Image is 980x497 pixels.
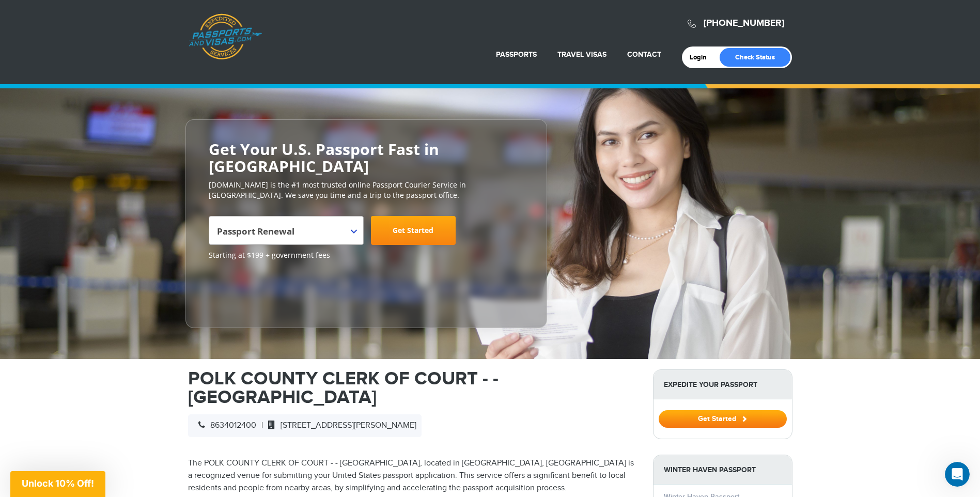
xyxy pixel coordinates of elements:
a: Check Status [720,48,790,67]
strong: Winter Haven Passport [654,455,792,485]
div: | [188,414,422,437]
span: Passport Renewal [209,216,364,245]
iframe: Customer reviews powered by Trustpilot [209,266,286,317]
span: Starting at $199 + government fees [209,250,524,260]
p: The POLK COUNTY CLERK OF COURT - - [GEOGRAPHIC_DATA], located in [GEOGRAPHIC_DATA], [GEOGRAPHIC_D... [188,457,637,494]
button: Get Started [659,410,787,428]
span: [STREET_ADDRESS][PERSON_NAME] [263,421,416,430]
a: Login [690,53,714,61]
span: 8634012400 [193,421,256,430]
a: Contact [627,50,661,59]
strong: Expedite Your Passport [654,370,792,399]
span: Passport Renewal [217,220,353,249]
a: Travel Visas [557,50,606,59]
a: Get Started [659,414,787,423]
div: Unlock 10% Off! [10,471,105,497]
span: Unlock 10% Off! [22,478,94,489]
h1: POLK COUNTY CLERK OF COURT - - [GEOGRAPHIC_DATA] [188,369,637,407]
p: [DOMAIN_NAME] is the #1 most trusted online Passport Courier Service in [GEOGRAPHIC_DATA]. We sav... [209,180,524,200]
a: [PHONE_NUMBER] [704,18,784,29]
a: Passports [496,50,537,59]
h2: Get Your U.S. Passport Fast in [GEOGRAPHIC_DATA] [209,141,524,175]
iframe: Intercom live chat [945,462,970,487]
a: Get Started [371,216,456,245]
a: Passports & [DOMAIN_NAME] [189,13,262,60]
